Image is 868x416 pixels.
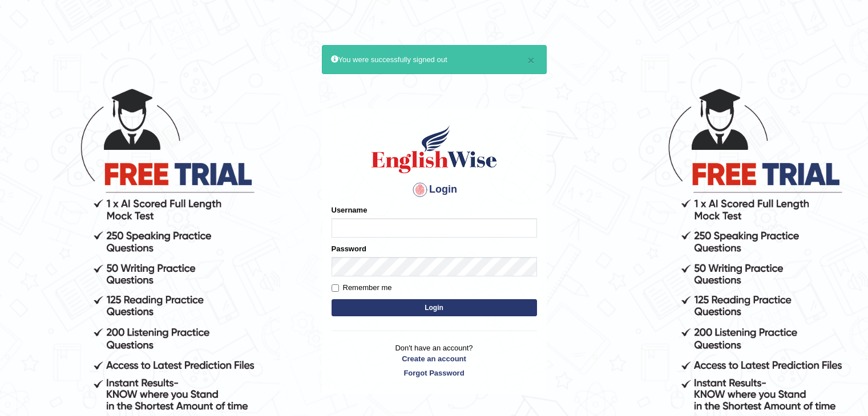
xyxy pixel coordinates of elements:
img: Logo of English Wise sign in for intelligent practice with AI [369,124,499,175]
label: Remember me [332,282,392,293]
label: Username [332,205,368,215]
h4: Login [332,181,537,199]
div: You were successfully signed out [322,45,547,74]
a: Create an account [332,353,537,364]
a: Forgot Password [332,368,537,378]
input: Remember me [332,284,339,292]
p: Don't have an account? [332,342,537,378]
label: Password [332,243,366,254]
button: Login [332,299,537,316]
button: × [527,54,534,66]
